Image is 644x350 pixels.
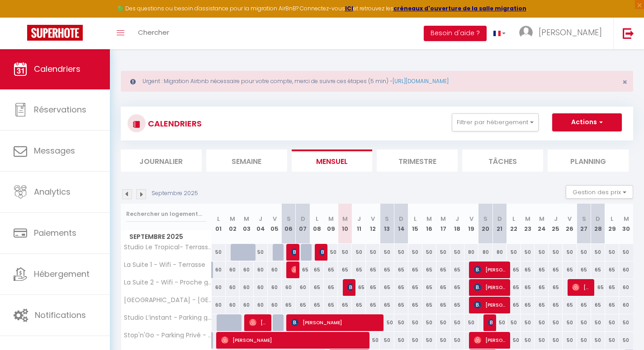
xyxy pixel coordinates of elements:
[34,268,90,280] span: Hébergement
[450,332,464,349] div: 50
[226,204,240,244] th: 02
[34,104,86,115] span: Réservations
[366,261,380,278] div: 65
[591,314,605,331] div: 50
[394,297,408,313] div: 65
[605,297,619,313] div: 65
[507,279,521,296] div: 65
[605,314,619,331] div: 50
[357,215,361,223] abbr: J
[591,279,605,296] div: 65
[240,204,254,244] th: 03
[254,204,268,244] th: 04
[539,215,545,223] abbr: M
[316,215,318,223] abbr: L
[623,28,634,39] img: logout
[121,149,202,172] li: Journalier
[338,244,352,261] div: 50
[492,244,507,261] div: 80
[310,261,324,278] div: 65
[324,244,338,261] div: 50
[452,113,539,131] button: Filtrer par hébergement
[347,279,352,296] span: [PERSON_NAME]
[393,5,526,12] a: créneaux d'ouverture de la salle migration
[619,244,633,261] div: 50
[352,244,366,261] div: 50
[212,279,226,296] div: 60
[422,332,436,349] div: 50
[34,227,76,238] span: Paiements
[352,297,366,313] div: 65
[535,332,549,349] div: 50
[436,297,450,313] div: 65
[563,261,577,278] div: 65
[366,244,380,261] div: 50
[310,279,324,296] div: 65
[619,297,633,313] div: 60
[521,261,535,278] div: 65
[380,261,394,278] div: 65
[436,204,450,244] th: 17
[422,279,436,296] div: 65
[226,297,240,313] div: 60
[605,279,619,296] div: 65
[380,297,394,313] div: 65
[619,279,633,296] div: 60
[394,204,408,244] th: 14
[282,297,296,313] div: 65
[221,331,366,349] span: [PERSON_NAME]
[582,215,586,223] abbr: S
[535,314,549,331] div: 50
[240,261,254,278] div: 60
[34,186,71,197] span: Analytics
[426,215,432,223] abbr: M
[212,297,226,313] div: 60
[450,314,464,331] div: 50
[345,5,353,12] strong: ICI
[568,215,572,223] abbr: V
[591,332,605,349] div: 50
[408,204,422,244] th: 15
[217,215,220,223] abbr: L
[324,261,338,278] div: 65
[488,314,492,331] span: [PERSON_NAME]
[422,261,436,278] div: 65
[436,261,450,278] div: 65
[563,332,577,349] div: 50
[296,261,310,278] div: 65
[535,279,549,296] div: 65
[492,204,507,244] th: 21
[507,261,521,278] div: 65
[408,261,422,278] div: 65
[519,26,533,39] img: ...
[605,332,619,349] div: 50
[474,261,507,278] span: [PERSON_NAME]
[296,204,310,244] th: 07
[338,204,352,244] th: 10
[254,279,268,296] div: 60
[123,297,213,303] span: [GEOGRAPHIC_DATA] - [GEOGRAPHIC_DATA]
[464,244,478,261] div: 80
[624,215,629,223] abbr: M
[152,189,198,198] p: Septembre 2025
[450,297,464,313] div: 65
[230,215,235,223] abbr: M
[507,244,521,261] div: 50
[619,261,633,278] div: 60
[371,215,375,223] abbr: V
[380,279,394,296] div: 65
[462,149,543,172] li: Tâches
[212,261,226,278] div: 60
[249,314,268,331] span: [PERSON_NAME]
[436,244,450,261] div: 50
[319,243,324,261] span: [PERSON_NAME]
[282,279,296,296] div: 60
[549,204,563,244] th: 25
[212,204,226,244] th: 01
[436,314,450,331] div: 50
[469,215,474,223] abbr: V
[240,297,254,313] div: 60
[212,244,226,261] div: 50
[408,244,422,261] div: 50
[34,145,75,156] span: Messages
